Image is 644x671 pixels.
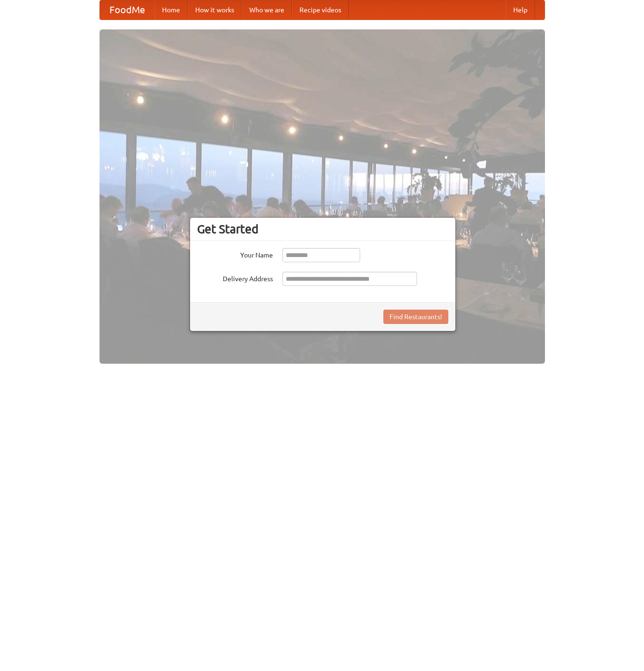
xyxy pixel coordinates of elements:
[197,222,448,236] h3: Get Started
[197,248,273,260] label: Your Name
[188,0,242,19] a: How it works
[506,0,535,19] a: Help
[197,272,273,284] label: Delivery Address
[100,0,154,19] a: FoodMe
[242,0,292,19] a: Who we are
[383,310,448,324] button: Find Restaurants!
[154,0,188,19] a: Home
[292,0,349,19] a: Recipe videos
